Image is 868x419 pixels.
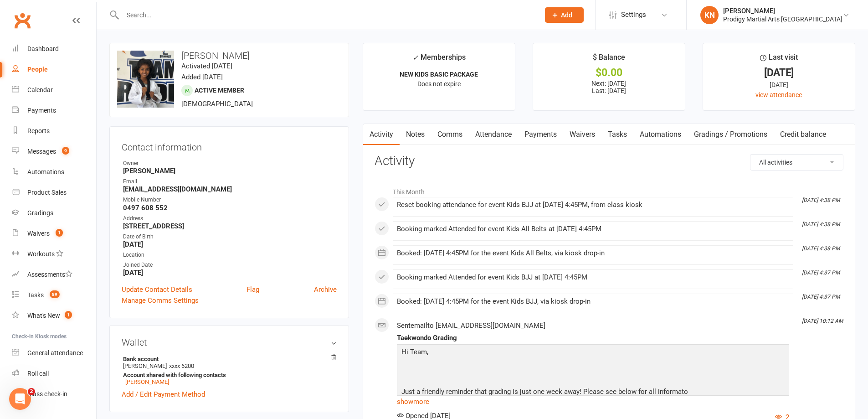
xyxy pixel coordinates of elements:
[412,53,418,62] i: ✓
[541,68,677,78] div: $0.00
[27,127,50,134] div: Reports
[181,100,253,108] span: [DEMOGRAPHIC_DATA]
[27,390,67,398] div: Class check-in
[688,124,774,145] a: Gradings / Promotions
[802,197,840,203] i: [DATE] 4:38 PM
[125,378,169,385] a: [PERSON_NAME]
[123,222,337,230] strong: [STREET_ADDRESS]
[397,225,789,233] div: Booking marked Attended for event Kids All Belts at [DATE] 4:45PM
[117,51,174,108] img: image1743752235.png
[12,363,96,384] a: Roll call
[28,388,35,395] span: 2
[12,244,96,264] a: Workouts
[27,86,53,93] div: Calendar
[417,80,461,88] span: Does not expire
[723,7,842,15] div: [PERSON_NAME]
[169,362,194,369] span: xxxx 6200
[711,80,847,90] div: [DATE]
[12,343,96,363] a: General attendance kiosk mode
[123,196,337,204] div: Mobile Number
[27,291,44,299] div: Tasks
[27,107,56,114] div: Payments
[12,80,96,100] a: Calendar
[545,7,584,23] button: Add
[12,121,96,141] a: Reports
[12,203,96,223] a: Gradings
[122,337,337,347] h3: Wallet
[12,305,96,326] a: What's New1
[27,148,56,155] div: Messages
[27,312,60,319] div: What's New
[397,298,789,305] div: Booked: [DATE] 4:45PM for the event Kids BJJ, via kiosk drop-in
[123,269,337,277] strong: [DATE]
[397,274,789,281] div: Booking marked Attended for event Kids BJJ at [DATE] 4:45PM
[65,311,72,319] span: 1
[541,80,677,94] p: Next: [DATE] Last: [DATE]
[431,124,469,145] a: Comms
[400,71,478,78] strong: NEW KIDS BASIC PACKAGE
[27,168,64,176] div: Automations
[802,318,843,324] i: [DATE] 10:12 AM
[123,372,332,378] strong: Account shared with following contacts
[755,91,802,98] a: view attendance
[122,139,337,152] h3: Contact information
[802,269,840,276] i: [DATE] 4:37 PM
[27,230,50,237] div: Waivers
[518,124,563,145] a: Payments
[723,15,842,23] div: Prodigy Martial Arts [GEOGRAPHIC_DATA]
[123,240,337,248] strong: [DATE]
[12,264,96,285] a: Assessments
[593,52,625,68] div: $ Balance
[27,45,59,52] div: Dashboard
[397,249,789,257] div: Booked: [DATE] 4:45PM for the event Kids All Belts, via kiosk drop-in
[802,221,840,228] i: [DATE] 4:38 PM
[195,87,244,94] span: Active member
[802,245,840,252] i: [DATE] 4:38 PM
[412,52,466,68] div: Memberships
[247,284,259,295] a: Flag
[711,68,847,78] div: [DATE]
[11,9,34,32] a: Clubworx
[123,261,337,269] div: Joined Date
[12,100,96,121] a: Payments
[397,321,545,330] span: Sent email to [EMAIL_ADDRESS][DOMAIN_NAME]
[123,185,337,193] strong: [EMAIL_ADDRESS][DOMAIN_NAME]
[12,141,96,162] a: Messages 9
[12,39,96,59] a: Dashboard
[123,356,332,362] strong: Bank account
[802,294,840,300] i: [DATE] 4:37 PM
[12,384,96,404] a: Class kiosk mode
[633,124,688,145] a: Automations
[181,62,232,70] time: Activated [DATE]
[561,11,572,19] span: Add
[62,147,69,155] span: 9
[700,6,719,24] div: KN
[774,124,832,145] a: Credit balance
[122,389,205,400] a: Add / Edit Payment Method
[27,250,55,258] div: Workouts
[12,162,96,182] a: Automations
[621,5,646,25] span: Settings
[12,182,96,203] a: Product Sales
[27,209,53,217] div: Gradings
[375,182,843,197] li: This Month
[122,354,337,387] li: [PERSON_NAME]
[50,290,60,298] span: 89
[122,284,192,295] a: Update Contact Details
[181,73,223,81] time: Added [DATE]
[601,124,633,145] a: Tasks
[397,201,789,209] div: Reset booking attendance for event Kids BJJ at [DATE] 4:45PM, from class kiosk
[123,251,337,259] div: Location
[123,167,337,175] strong: [PERSON_NAME]
[123,177,337,186] div: Email
[375,154,843,168] h3: Activity
[117,51,341,61] h3: [PERSON_NAME]
[399,386,787,399] p: Just a friendly reminder that grading is just one week away! Please see below for all informato
[122,295,199,306] a: Manage Comms Settings
[27,370,49,377] div: Roll call
[27,271,72,278] div: Assessments
[397,395,789,408] a: show more
[399,347,787,360] p: Hi Team,
[27,349,83,357] div: General attendance
[123,159,337,168] div: Owner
